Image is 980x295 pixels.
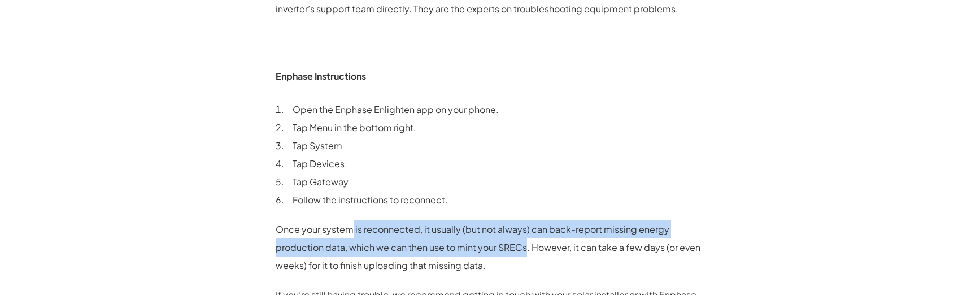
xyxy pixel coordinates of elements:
[293,119,705,137] p: Tap Menu in the bottom right.
[293,155,705,173] p: Tap Devices
[276,220,705,275] p: Once your system is reconnected, it usually (but not always) can back-report missing energy produ...
[293,137,705,155] p: Tap System
[293,101,705,119] p: Open the Enphase Enlighten app on your phone.
[293,173,705,191] p: Tap Gateway
[293,191,705,209] p: Follow the instructions to reconnect.
[276,70,366,82] strong: Enphase Instructions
